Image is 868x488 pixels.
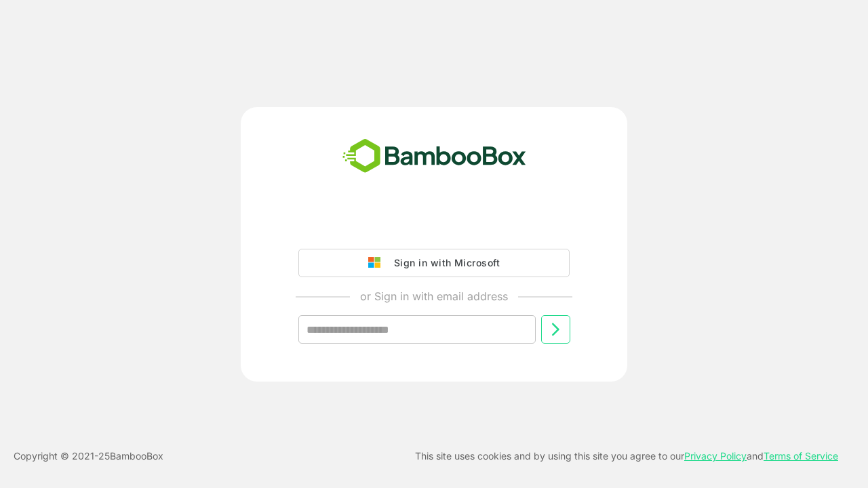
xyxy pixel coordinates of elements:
a: Privacy Policy [684,450,747,462]
button: Sign in with Microsoft [298,249,570,277]
div: Sign in with Microsoft [387,254,500,272]
p: Copyright © 2021- 25 BambooBox [14,448,163,464]
img: bamboobox [335,134,534,179]
img: google [368,257,387,269]
p: This site uses cookies and by using this site you agree to our and [415,448,838,464]
p: or Sign in with email address [360,288,508,304]
a: Terms of Service [764,450,838,462]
